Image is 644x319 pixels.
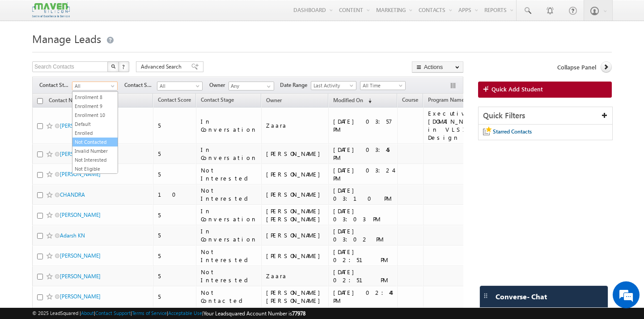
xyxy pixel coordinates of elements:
textarea: Type your message and hit 'Enter' [12,83,163,242]
div: In Conversation [201,146,257,162]
a: Show All Items [262,82,273,91]
div: [DATE] 02:51 PM [333,268,393,284]
a: Course [398,95,423,107]
a: [PERSON_NAME] [60,211,101,218]
div: Minimize live chat window [147,4,168,26]
a: About [81,310,94,316]
a: [PERSON_NAME] [60,252,101,259]
div: [DATE] 03:03 PM [333,207,393,223]
a: Acceptable Use [168,310,202,316]
a: Last Activity [311,81,356,90]
a: [PERSON_NAME] [60,122,101,129]
span: Contact Source [124,81,157,89]
button: ? [119,61,129,72]
div: Quick Filters [479,107,612,125]
div: Not Interested [201,248,257,264]
span: All Time [360,82,403,90]
div: [PERSON_NAME] [PERSON_NAME] [266,207,325,223]
div: Not Interested [201,268,257,284]
span: Contact Stage [201,96,234,103]
span: All [157,82,200,90]
span: Quick Add Student [491,85,543,93]
a: Enrollment 8 [72,93,118,101]
a: Contact Stage [196,95,238,107]
img: d_60004797649_company_0_60004797649 [15,47,38,59]
a: Not Interested [72,156,118,164]
a: Not Eligible [72,165,118,173]
div: In Conversation [201,117,257,134]
div: In Conversation [201,207,257,223]
span: All [72,82,115,90]
span: © 2025 LeadSquared | | | | | [32,309,305,318]
a: All [72,82,118,91]
a: Contact Support [95,310,131,316]
div: [DATE] 03:02 PM [333,227,393,243]
span: Advanced Search [141,63,184,71]
div: [PERSON_NAME] [266,190,325,198]
div: [DATE] 03:45 PM [333,146,393,162]
span: Collapse Panel [557,63,596,71]
a: Quick Add Student [478,82,612,98]
span: Course [402,96,418,103]
input: Type to Search [229,82,274,91]
a: Enrollment 10 [72,111,118,119]
a: Enrollment 9 [72,102,118,110]
a: Invalid Number [72,147,118,155]
div: [PERSON_NAME] [266,252,325,260]
div: In Conversation [201,227,257,243]
a: Enrolled [72,129,118,137]
a: Modified On (sorted descending) [329,95,376,107]
span: Modified On [333,97,363,103]
div: 5 [158,293,192,301]
a: Contact Name [44,95,87,107]
div: 5 [158,231,192,239]
span: Contact Stage [39,81,72,89]
span: Owner [266,97,282,103]
div: [PERSON_NAME] [266,231,325,239]
span: Converse - Chat [496,293,547,301]
a: [PERSON_NAME] [60,171,101,177]
span: Program Name [428,96,464,103]
button: Actions [412,61,463,73]
div: [DATE] 02:44 PM [333,289,393,305]
a: Program Name [424,95,469,107]
a: [PERSON_NAME] [60,273,101,280]
span: Last Activity [311,82,354,90]
div: [DATE] 03:24 PM [333,166,393,182]
div: Zaara [266,272,325,280]
div: [PERSON_NAME] [266,150,325,158]
div: 5 [158,252,192,260]
img: Search [111,64,115,69]
ul: All [72,91,118,174]
div: [DATE] 03:10 PM [333,186,393,203]
a: All Time [360,81,406,90]
div: [DATE] 03:57 PM [333,117,393,134]
span: Manage Leads [32,31,101,46]
span: Owner [209,81,229,89]
a: Default [72,120,118,128]
div: Chat with us now [47,47,150,59]
div: 5 [158,150,192,158]
span: (sorted descending) [364,97,372,104]
div: Zaara [266,121,325,129]
div: 5 [158,121,192,129]
div: 10 [158,190,192,198]
div: [PERSON_NAME] [PERSON_NAME] [266,289,325,305]
div: Not Interested [201,186,257,203]
img: carter-drag [482,292,489,299]
em: Start Chat [122,250,162,262]
span: Date Range [280,81,311,89]
span: ? [122,63,126,70]
div: 5 [158,170,192,178]
span: Starred Contacts [493,128,532,135]
a: Adarsh KN [60,232,85,239]
span: 77978 [292,310,305,317]
div: Executive [DOMAIN_NAME] in VLSI Design [428,109,483,142]
span: Contact Score [158,96,191,103]
div: [PERSON_NAME] [266,170,325,178]
a: [PERSON_NAME] [60,151,101,157]
a: [PERSON_NAME] [60,293,101,300]
div: Not Contacted [201,289,257,305]
div: [DATE] 02:51 PM [333,248,393,264]
a: CHANDRA [60,191,85,198]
